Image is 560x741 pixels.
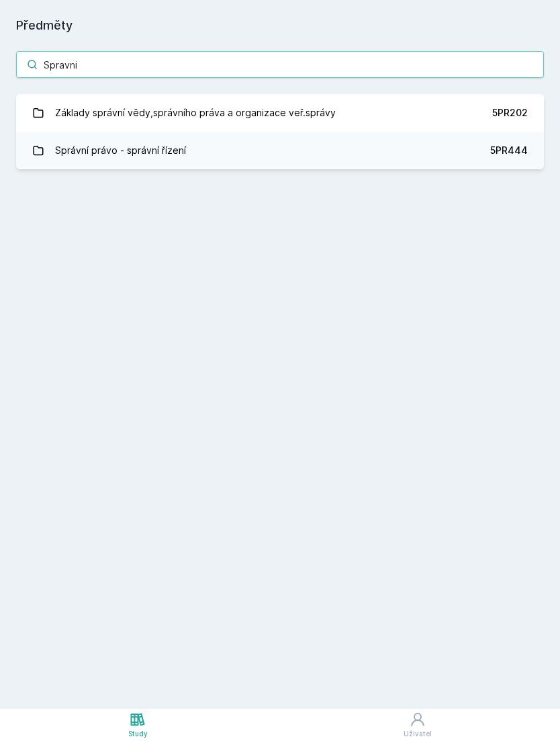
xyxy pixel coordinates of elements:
[16,16,544,35] h1: Předměty
[16,132,544,169] a: Správní právo - správní řízení 5PR444
[16,51,544,78] input: Název nebo ident předmětu…
[492,106,528,120] div: 5PR202
[55,137,186,164] div: Správní právo - správní řízení
[404,729,432,739] div: Uživatel
[128,729,148,739] div: Study
[16,94,544,132] a: Základy správní vědy,správního práva a organizace veř.správy 5PR202
[55,99,336,126] div: Základy správní vědy,správního práva a organizace veř.správy
[490,144,528,157] div: 5PR444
